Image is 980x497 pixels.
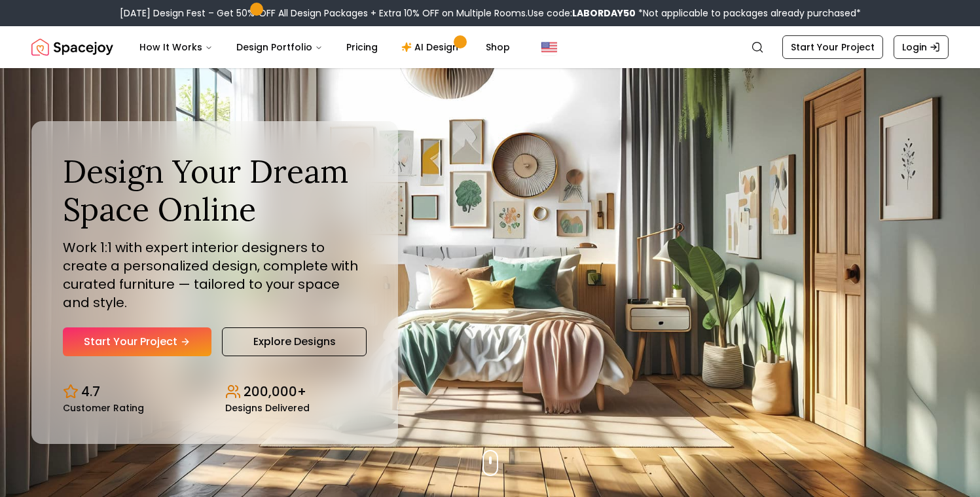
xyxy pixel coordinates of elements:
a: Pricing [336,34,388,60]
a: Explore Designs [222,327,367,356]
p: Work 1:1 with expert interior designers to create a personalized design, complete with curated fu... [63,238,367,312]
small: Customer Rating [63,403,144,413]
b: LABORDAY50 [572,7,636,20]
img: Spacejoy Logo [31,34,113,60]
span: Use code: [528,7,636,20]
a: Login [894,35,949,59]
nav: Global [31,26,949,68]
a: AI Design [391,34,473,60]
a: Shop [475,34,520,60]
a: Start Your Project [63,327,211,356]
p: 200,000+ [244,382,306,401]
a: Start Your Project [782,35,883,59]
button: How It Works [129,34,223,60]
span: *Not applicable to packages already purchased* [636,7,861,20]
a: Spacejoy [31,34,113,60]
h1: Design Your Dream Space Online [63,153,367,228]
div: [DATE] Design Fest – Get 50% OFF All Design Packages + Extra 10% OFF on Multiple Rooms. [120,7,861,20]
div: Design stats [63,372,367,413]
p: 4.7 [81,382,100,401]
small: Designs Delivered [225,403,310,413]
button: Design Portfolio [226,34,333,60]
img: United States [541,39,557,55]
nav: Main [129,34,520,60]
